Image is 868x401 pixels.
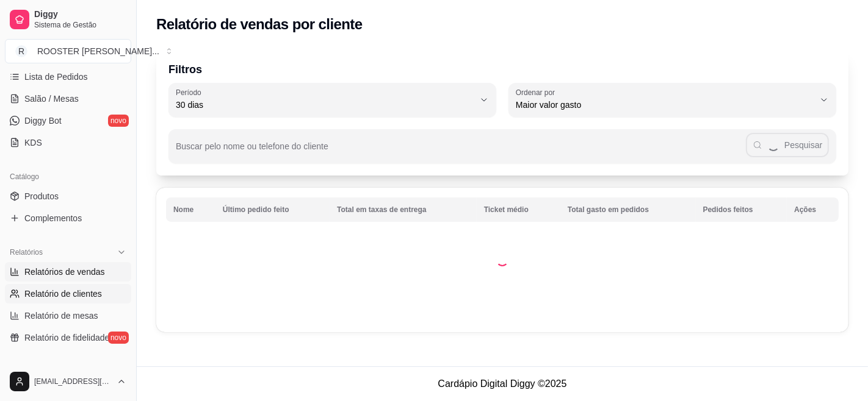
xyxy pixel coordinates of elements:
[496,254,508,266] div: Loading
[5,262,131,282] a: Relatórios de vendas
[24,288,102,300] span: Relatório de clientes
[137,366,868,401] footer: Cardápio Digital Diggy © 2025
[24,212,82,224] span: Complementos
[37,45,159,57] div: ROOSTER [PERSON_NAME] ...
[516,99,814,111] span: Maior valor gasto
[5,328,131,347] a: Relatório de fidelidadenovo
[24,93,79,105] span: Salão / Mesas
[168,83,496,117] button: Período30 dias
[24,332,109,344] span: Relatório de fidelidade
[5,167,131,186] div: Catálogo
[24,137,42,149] span: KDS
[24,266,105,278] span: Relatórios de vendas
[176,87,205,98] label: Período
[156,15,363,34] h2: Relatório de vendas por cliente
[5,5,131,34] a: DiggySistema de Gestão
[24,115,62,127] span: Diggy Bot
[5,133,131,152] a: KDS
[5,186,131,206] a: Produtos
[34,9,126,20] span: Diggy
[176,99,474,111] span: 30 dias
[15,45,27,57] span: R
[5,39,131,63] button: Select a team
[516,87,559,98] label: Ordenar por
[5,367,131,396] button: [EMAIL_ADDRESS][DOMAIN_NAME]
[168,61,836,78] p: Filtros
[176,145,746,157] input: Buscar pelo nome ou telefone do cliente
[5,306,131,325] a: Relatório de mesas
[5,284,131,303] a: Relatório de clientes
[508,83,836,117] button: Ordenar porMaior valor gasto
[10,247,43,257] span: Relatórios
[5,111,131,130] a: Diggy Botnovo
[5,208,131,228] a: Complementos
[5,89,131,108] a: Salão / Mesas
[24,71,88,83] span: Lista de Pedidos
[5,67,131,87] a: Lista de Pedidos
[24,310,98,322] span: Relatório de mesas
[34,20,126,30] span: Sistema de Gestão
[34,377,112,386] span: [EMAIL_ADDRESS][DOMAIN_NAME]
[24,190,59,202] span: Produtos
